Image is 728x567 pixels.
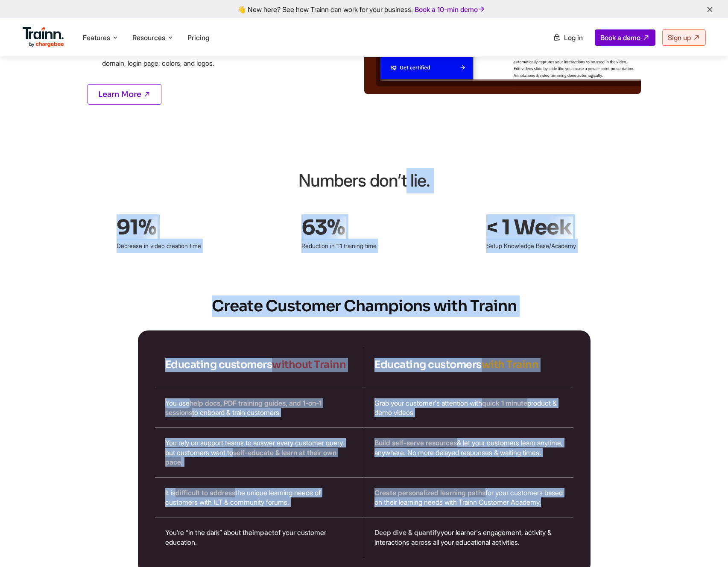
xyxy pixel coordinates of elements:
[564,33,583,42] span: Log in
[57,295,672,317] h2: Create Customer Champions with Trainn
[88,84,161,105] a: Learn More
[117,239,240,253] p: Decrease in video creation time
[364,388,573,428] div: Grab your customer's attention with product & demo videos
[166,168,563,193] div: Numbers don’t lie.
[364,478,573,517] div: for your customers based on their learning needs with Trainn Customer Academy.
[165,399,322,417] span: help docs, PDF training guides, and 1-on-1 sessions
[595,29,655,46] a: Book a demo
[364,428,573,477] div: & let your customers learn anytime, anywhere. No more delayed responses & waiting times.
[374,528,441,537] span: Deep dive & quantify
[486,239,610,253] p: Setup Knowledge Base/Academy
[165,358,354,372] h3: Educating customers
[486,216,573,239] b: < 1 Week
[272,358,346,371] span: without Trainn
[155,388,364,428] div: You use to onboard & train customers
[374,488,485,497] span: Create personalized learning paths
[662,29,706,46] a: Sign up
[301,216,347,239] b: 63%
[252,528,275,537] span: impact
[364,517,573,557] div: your learner's engagement, activity & interactions across all your educational activities.
[88,37,97,79] span: →
[175,488,235,497] span: difficult to address
[155,517,364,557] div: You’re “in the dark” about the of your customer education.
[482,358,539,371] span: with Trainn
[23,27,64,47] img: Trainn Logo
[413,3,487,15] a: Book a 10-min demo
[117,216,158,239] b: 91%
[155,478,364,517] div: It is the unique learning needs of customers with ILT & community forums.
[83,33,110,42] span: Features
[374,358,563,372] h3: Educating customers
[155,428,364,477] div: You rely on support teams to answer every customer query, but customers want to .
[5,5,723,13] div: 👋 New here? See how Trainn can work for your business.
[548,30,588,45] a: Log in
[685,526,728,567] iframe: Chat Widget
[187,33,209,42] a: Pricing
[374,438,457,447] span: Build self-serve resources
[482,399,527,407] span: quick 1 minute
[301,239,425,253] p: Reduction in 1:1 training time
[165,448,336,466] span: self-educate & learn at their own pace
[668,33,691,42] span: Sign up
[600,33,640,42] span: Book a demo
[132,33,165,42] span: Resources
